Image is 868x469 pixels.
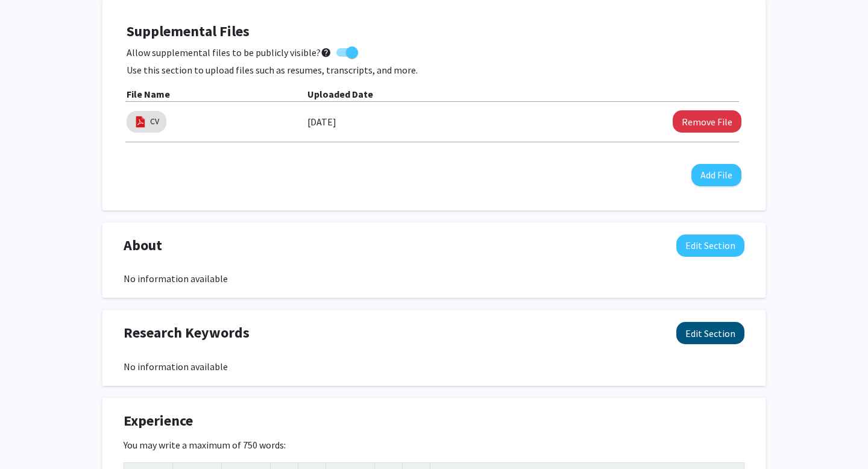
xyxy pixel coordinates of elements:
button: Edit About [676,234,744,257]
label: You may write a maximum of 750 words: [124,438,286,452]
span: About [124,234,162,256]
label: [DATE] [307,112,336,132]
span: Research Keywords [124,322,250,344]
iframe: Chat [9,415,51,460]
a: CV [150,115,159,128]
button: Edit Research Keywords [676,322,744,344]
button: Add File [691,164,741,186]
div: No information available [124,271,744,286]
img: pdf_icon.png [134,115,147,128]
button: Remove CV File [673,110,741,133]
b: File Name [127,88,170,100]
h4: Supplemental Files [127,23,741,40]
p: Use this section to upload files such as resumes, transcripts, and more. [127,63,741,77]
mat-icon: help [321,45,332,60]
b: Uploaded Date [307,88,373,100]
span: Experience [124,410,193,432]
div: No information available [124,359,744,374]
span: Allow supplemental files to be publicly visible? [127,45,332,60]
